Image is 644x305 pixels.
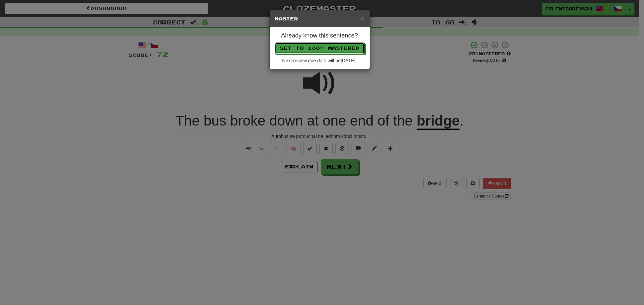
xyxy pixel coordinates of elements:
h4: Already know this sentence? [275,32,365,39]
span: × [360,14,364,22]
button: Set to 100% Mastered [275,43,365,54]
button: Close [360,15,364,22]
div: Next review due date will be [DATE] . [275,57,365,64]
h5: Master [275,15,365,22]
